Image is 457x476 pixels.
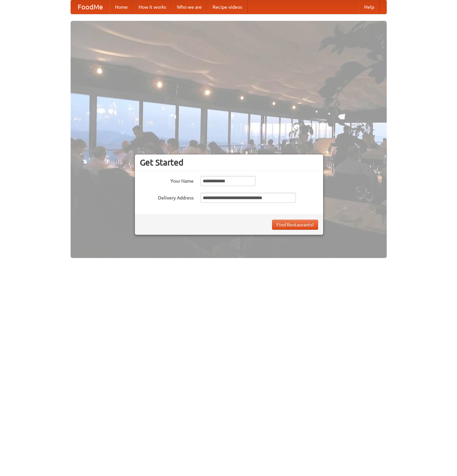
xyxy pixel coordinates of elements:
a: FoodMe [71,0,110,14]
h3: Get Started [140,157,318,168]
a: How it works [133,0,172,14]
label: Your Name [140,176,194,184]
button: Find Restaurants! [272,220,318,230]
label: Delivery Address [140,193,194,201]
a: Help [359,0,380,14]
a: Recipe videos [207,0,247,14]
a: Who we are [172,0,207,14]
a: Home [110,0,133,14]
